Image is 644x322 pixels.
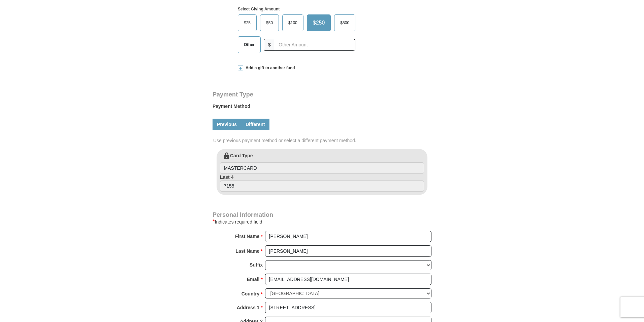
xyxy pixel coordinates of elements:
[213,92,431,97] h4: Payment Type
[247,275,259,284] strong: Email
[213,137,432,144] span: Use previous payment method or select a different payment method.
[275,39,355,51] input: Other Amount
[213,119,241,130] a: Previous
[237,303,260,312] strong: Address 1
[236,246,260,256] strong: Last Name
[238,7,280,11] strong: Select Giving Amount
[220,180,424,192] input: Last 4
[220,162,424,174] input: Card Type
[310,18,328,28] span: $250
[235,232,259,241] strong: First Name
[337,18,353,28] span: $500
[241,119,269,130] a: Different
[220,152,424,174] label: Card Type
[285,18,301,28] span: $100
[264,39,275,51] span: $
[213,103,431,113] label: Payment Method
[241,289,260,298] strong: Country
[240,18,254,28] span: $25
[263,18,276,28] span: $50
[220,174,424,192] label: Last 4
[243,65,295,71] span: Add a gift to another fund
[213,212,431,217] h4: Personal Information
[213,218,431,226] div: Indicates required field
[240,40,258,50] span: Other
[250,260,263,270] strong: Suffix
